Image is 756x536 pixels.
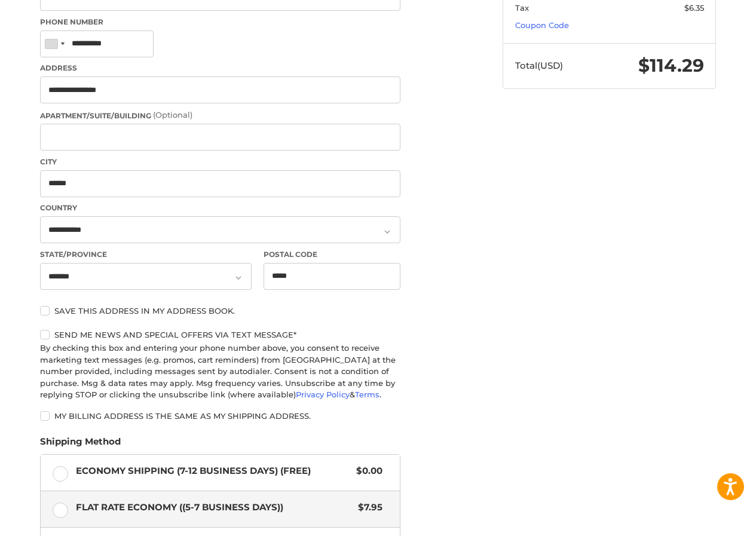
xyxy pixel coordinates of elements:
div: By checking this box and entering your phone number above, you consent to receive marketing text ... [40,342,400,401]
span: Economy Shipping (7-12 Business Days) (Free) [76,464,351,478]
a: Privacy Policy [296,390,350,399]
span: Total (USD) [515,60,563,71]
label: Address [40,63,400,73]
label: Phone Number [40,17,400,27]
span: $114.29 [638,54,704,76]
small: (Optional) [153,110,192,120]
label: Save this address in my address book. [40,306,400,316]
label: State/Province [40,249,252,260]
span: $6.35 [684,3,704,13]
label: Postal Code [264,249,401,260]
span: $7.95 [352,501,382,514]
label: Send me news and special offers via text message* [40,330,400,339]
label: City [40,157,400,167]
label: Apartment/Suite/Building [40,109,400,121]
a: Coupon Code [515,20,569,30]
legend: Shipping Method [40,435,121,454]
label: Country [40,203,400,213]
span: $0.00 [350,464,382,478]
a: Terms [355,390,379,399]
span: Flat Rate Economy ((5-7 Business Days)) [76,501,353,514]
label: My billing address is the same as my shipping address. [40,411,400,421]
span: Tax [515,3,529,13]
